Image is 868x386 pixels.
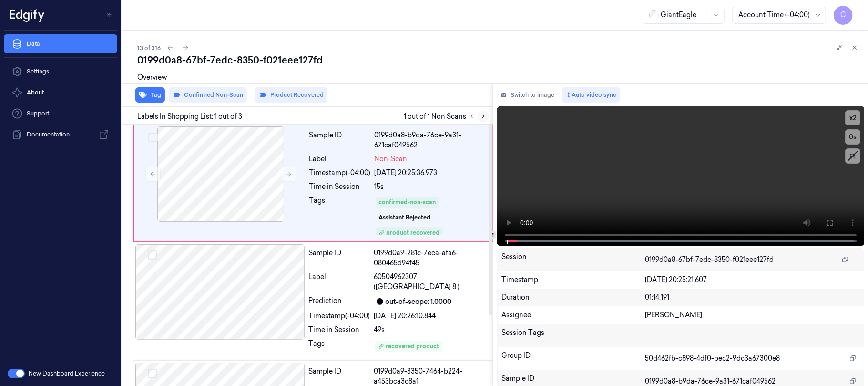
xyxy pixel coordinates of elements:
[501,252,645,267] div: Session
[4,125,117,144] a: Documentation
[309,154,371,164] div: Label
[404,111,489,122] span: 1 out of 1 Non Scans
[4,104,117,123] a: Support
[834,6,853,25] button: C
[375,168,487,178] div: [DATE] 20:25:36.973
[645,275,860,285] div: [DATE] 20:25:21.607
[309,272,370,292] div: Label
[309,339,370,354] div: Tags
[375,130,487,150] div: 0199d0a8-b9da-76ce-9a31-671caf049562
[379,198,436,207] div: confirmed-non-scan
[374,272,487,292] span: 60504962307 ([GEOGRAPHIC_DATA] 8 )
[386,297,452,307] div: out-of-scope: 1.0000
[4,34,117,53] a: Data
[562,87,620,103] button: Auto video sync
[255,87,327,103] button: Product Recovered
[137,73,167,83] a: Overview
[845,110,860,125] button: x2
[375,182,487,192] div: 15s
[845,129,860,145] button: 0s
[379,229,440,237] div: product recovered
[375,154,408,164] span: Non-Scan
[501,275,645,285] div: Timestamp
[309,248,370,268] div: Sample ID
[135,87,165,103] button: Tag
[378,342,439,351] div: recovered product
[645,310,860,320] div: [PERSON_NAME]
[137,112,242,122] span: Labels In Shopping List: 1 out of 3
[379,213,431,222] div: Assistant Rejected
[309,130,371,150] div: Sample ID
[645,354,780,364] span: 50d462fb-c898-4df0-bec2-9dc3a67300e8
[148,369,157,378] button: Select row
[374,325,487,335] div: 49s
[137,44,161,52] span: 13 of 316
[309,168,371,178] div: Timestamp (-04:00)
[148,250,157,260] button: Select row
[4,83,117,102] button: About
[501,351,645,366] div: Group ID
[501,328,645,343] div: Session Tags
[102,7,117,22] button: Toggle Navigation
[309,182,371,192] div: Time in Session
[645,255,774,265] span: 0199d0a8-67bf-7edc-8350-f021eee127fd
[309,196,371,236] div: Tags
[137,53,860,67] div: 0199d0a8-67bf-7edc-8350-f021eee127fd
[309,325,370,335] div: Time in Session
[374,248,487,268] div: 0199d0a9-281c-7eca-afa6-080465d94f45
[501,310,645,320] div: Assignee
[309,296,370,307] div: Prediction
[374,311,487,321] div: [DATE] 20:26:10.844
[645,292,860,303] div: 01:14.191
[309,311,370,321] div: Timestamp (-04:00)
[4,62,117,81] a: Settings
[148,133,158,142] button: Select row
[497,87,558,103] button: Switch to image
[501,292,645,303] div: Duration
[169,87,247,103] button: Confirmed Non-Scan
